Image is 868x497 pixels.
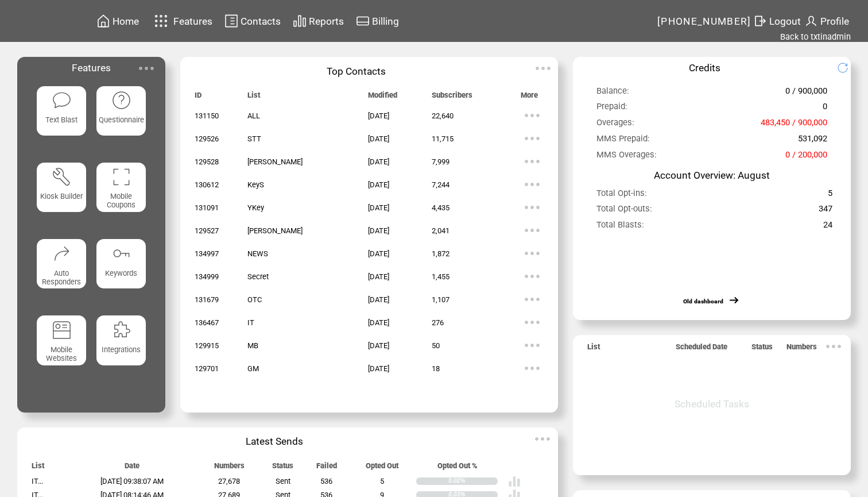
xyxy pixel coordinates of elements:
[247,341,258,350] span: MB
[45,115,77,124] span: Text Blast
[785,149,827,165] span: 0 / 200,000
[521,150,544,173] img: ellypsis.svg
[37,239,87,306] a: Auto Responders
[521,288,544,311] img: ellypsis.svg
[247,272,269,281] span: Secret
[751,342,773,356] span: Status
[195,364,219,373] span: 129701
[804,14,818,28] img: profile.svg
[37,86,87,153] a: Text Blast
[596,188,647,203] span: Total Opt-ins:
[751,12,803,30] a: Logout
[293,14,307,28] img: chart.svg
[151,11,171,30] img: features.svg
[372,16,399,27] span: Billing
[532,57,555,80] img: ellypsis.svg
[224,14,238,28] img: contacts.svg
[819,203,832,219] span: 347
[247,134,261,143] span: STT
[354,12,401,30] a: Billing
[247,364,259,373] span: GM
[316,461,337,475] span: Failed
[508,475,521,488] img: poll%20-%20white.svg
[432,157,449,166] span: 7,999
[798,133,827,149] span: 531,092
[769,16,801,27] span: Logout
[521,127,544,150] img: ellypsis.svg
[135,57,158,80] img: ellypsis.svg
[52,167,72,187] img: tool%201.svg
[113,16,139,27] span: Home
[587,342,600,356] span: List
[96,239,146,306] a: Keywords
[366,461,398,475] span: Opted Out
[780,32,851,42] a: Back to txtinadmin
[368,157,389,166] span: [DATE]
[432,341,440,350] span: 50
[432,203,449,212] span: 4,435
[37,315,87,382] a: Mobile Websites
[195,180,219,189] span: 130612
[596,133,650,149] span: MMS Prepaid:
[247,318,254,327] span: IT
[247,203,264,212] span: YKey
[111,320,131,340] img: integrations.svg
[432,364,440,373] span: 18
[52,320,72,340] img: mobile-websites.svg
[107,192,135,209] span: Mobile Coupons
[195,272,219,281] span: 134999
[173,16,212,27] span: Features
[432,249,449,258] span: 1,872
[195,295,219,304] span: 131679
[368,180,389,189] span: [DATE]
[368,272,389,281] span: [DATE]
[195,157,219,166] span: 129528
[52,90,72,110] img: text-blast.svg
[272,461,293,475] span: Status
[689,62,720,74] span: Credits
[753,14,767,28] img: exit.svg
[320,477,332,486] span: 536
[380,477,384,486] span: 5
[327,66,386,77] span: Top Contacts
[195,111,219,120] span: 131150
[822,335,845,358] img: ellypsis.svg
[368,134,389,143] span: [DATE]
[432,272,449,281] span: 1,455
[99,115,144,124] span: Questionnaire
[596,86,629,101] span: Balance:
[247,157,303,166] span: [PERSON_NAME]
[40,192,83,201] span: Kiosk Builder
[149,10,214,32] a: Features
[195,134,219,143] span: 129526
[195,226,219,235] span: 129527
[368,249,389,258] span: [DATE]
[521,173,544,196] img: ellypsis.svg
[247,91,260,105] span: List
[521,104,544,127] img: ellypsis.svg
[111,90,131,110] img: questionnaire.svg
[432,180,449,189] span: 7,244
[96,14,110,28] img: home.svg
[96,86,146,153] a: Questionnaire
[195,203,219,212] span: 131091
[521,196,544,219] img: ellypsis.svg
[823,219,832,235] span: 24
[683,298,723,305] a: Old dashboard
[32,477,43,486] span: IT...
[657,16,751,27] span: [PHONE_NUMBER]
[356,14,370,28] img: creidtcard.svg
[241,16,281,27] span: Contacts
[247,180,264,189] span: KeyS
[102,345,141,354] span: Integrations
[432,111,454,120] span: 22,640
[368,318,389,327] span: [DATE]
[786,342,817,356] span: Numbers
[195,318,219,327] span: 136467
[676,342,727,356] span: Scheduled Date
[531,427,554,450] img: ellypsis.svg
[368,295,389,304] span: [DATE]
[309,16,344,27] span: Reports
[368,111,389,120] span: [DATE]
[521,265,544,288] img: ellypsis.svg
